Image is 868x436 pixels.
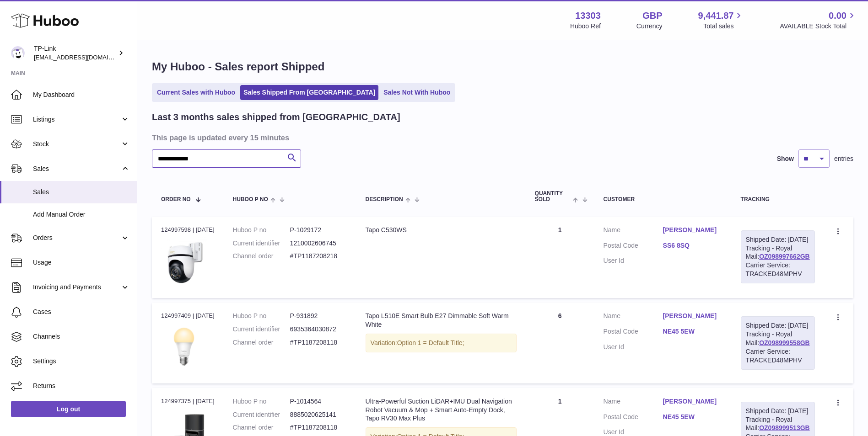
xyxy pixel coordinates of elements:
[780,10,857,31] a: 0.00 AVAILABLE Stock Total
[11,401,126,417] a: Log out
[570,22,601,31] div: Huboo Ref
[741,316,815,369] div: Tracking - Royal Mail:
[636,22,663,31] div: Currency
[780,22,857,31] span: AVAILABLE Stock Total
[604,312,663,323] dt: Name
[366,197,403,202] span: Description
[366,312,517,329] div: Tapo L510E Smart Bulb E27 Dimmable Soft Warm White
[161,237,207,287] img: 133031744299961.jpg
[154,85,238,100] a: Current Sales with Huboo
[152,133,851,143] h3: This page is updated every 15 minutes
[290,252,347,261] dd: #TP1187208218
[290,312,347,320] dd: P-931892
[33,357,130,366] span: Settings
[663,241,722,250] a: SS6 8SQ
[759,339,810,346] a: OZ098999558GB
[290,338,347,347] dd: #TP1187208118
[33,234,120,242] span: Orders
[663,397,722,406] a: [PERSON_NAME]
[290,423,347,432] dd: #TP1187208118
[575,10,601,22] strong: 13303
[746,321,810,330] div: Shipped Date: [DATE]
[233,252,290,261] dt: Channel order
[233,325,290,334] dt: Current identifier
[33,283,120,292] span: Invoicing and Payments
[526,303,594,383] td: 6
[741,230,815,283] div: Tracking - Royal Mail:
[233,239,290,248] dt: Current identifier
[604,226,663,237] dt: Name
[290,325,347,334] dd: 6935364030872
[233,397,290,406] dt: Huboo P no
[746,407,810,415] div: Shipped Date: [DATE]
[663,226,722,234] a: [PERSON_NAME]
[604,197,722,202] div: Customer
[33,90,130,99] span: My Dashboard
[829,10,846,22] span: 0.00
[33,258,130,267] span: Usage
[161,226,215,234] div: 124997598 | [DATE]
[161,397,215,405] div: 124997375 | [DATE]
[290,226,347,234] dd: P-1029172
[366,334,517,352] div: Variation:
[11,46,25,60] img: internalAdmin-13303@internal.huboo.com
[741,197,815,202] div: Tracking
[366,226,517,234] div: Tapo C530WS
[33,210,130,219] span: Add Manual Order
[233,226,290,234] dt: Huboo P no
[604,343,663,351] dt: User Id
[604,256,663,265] dt: User Id
[33,115,120,124] span: Listings
[233,312,290,320] dt: Huboo P no
[777,154,794,163] label: Show
[698,10,744,31] a: 9,441.87 Total sales
[397,339,464,346] span: Option 1 = Default Title;
[290,397,347,406] dd: P-1014564
[33,308,130,316] span: Cases
[33,188,130,197] span: Sales
[746,347,810,365] div: Carrier Service: TRACKED48MPHV
[152,111,400,123] h2: Last 3 months sales shipped from [GEOGRAPHIC_DATA]
[240,85,378,100] a: Sales Shipped From [GEOGRAPHIC_DATA]
[152,59,853,74] h1: My Huboo - Sales report Shipped
[759,253,810,260] a: OZ098997662GB
[161,323,207,369] img: L510E-Overview-01_large_1586306767589j.png
[33,332,130,341] span: Channels
[604,241,663,252] dt: Postal Code
[604,397,663,408] dt: Name
[233,197,268,202] span: Huboo P no
[698,10,734,22] span: 9,441.87
[34,44,116,62] div: TP-Link
[834,154,853,163] span: entries
[604,413,663,424] dt: Postal Code
[161,197,191,202] span: Order No
[535,191,571,202] span: Quantity Sold
[233,410,290,419] dt: Current identifier
[663,312,722,320] a: [PERSON_NAME]
[526,217,594,298] td: 1
[34,53,135,61] span: [EMAIL_ADDRESS][DOMAIN_NAME]
[703,22,744,31] span: Total sales
[33,382,130,390] span: Returns
[233,338,290,347] dt: Channel order
[161,312,215,320] div: 124997409 | [DATE]
[663,327,722,336] a: NE45 5EW
[366,397,517,423] div: Ultra-Powerful Suction LiDAR+IMU Dual Navigation Robot Vacuum & Mop + Smart Auto-Empty Dock, Tapo...
[746,235,810,244] div: Shipped Date: [DATE]
[380,85,453,100] a: Sales Not With Huboo
[33,140,120,149] span: Stock
[290,410,347,419] dd: 8885020625141
[759,424,810,431] a: OZ098999513GB
[290,239,347,248] dd: 1210002606745
[746,261,810,278] div: Carrier Service: TRACKED48MPHV
[663,413,722,421] a: NE45 5EW
[642,10,662,22] strong: GBP
[233,423,290,432] dt: Channel order
[604,327,663,338] dt: Postal Code
[33,165,120,173] span: Sales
